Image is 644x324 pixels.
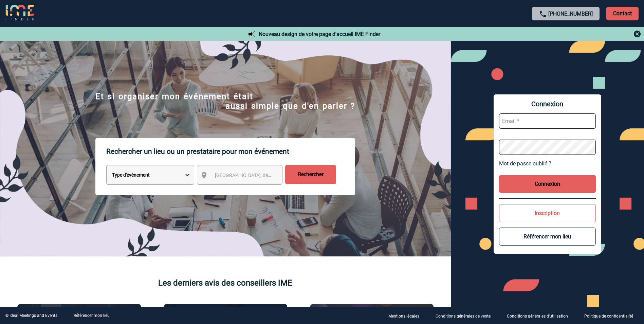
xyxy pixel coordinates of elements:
a: Conditions générales de vente [430,312,501,319]
p: Rechercher un lieu ou un prestataire pour mon événement [106,138,355,165]
a: [PHONE_NUMBER] [548,11,593,17]
div: © Ideal Meetings and Events [5,313,57,318]
span: [GEOGRAPHIC_DATA], département, région... [215,173,309,178]
img: call-24-px.png [539,10,547,18]
p: Contact [606,7,639,20]
a: Mentions légales [383,312,430,319]
p: Mentions légales [388,314,419,319]
input: Rechercher [285,165,336,184]
p: Conditions générales de vente [436,314,491,319]
a: Politique de confidentialité [579,312,644,319]
a: Mot de passe oublié ? [499,160,596,167]
a: Référencer mon lieu [74,313,110,318]
button: Référencer mon lieu [499,228,596,246]
p: Conditions générales d'utilisation [507,314,568,319]
button: Connexion [499,175,596,193]
input: Email * [499,113,596,129]
span: Connexion [499,100,596,108]
p: Politique de confidentialité [584,314,633,319]
button: Inscription [499,204,596,222]
a: Conditions générales d'utilisation [501,312,579,319]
